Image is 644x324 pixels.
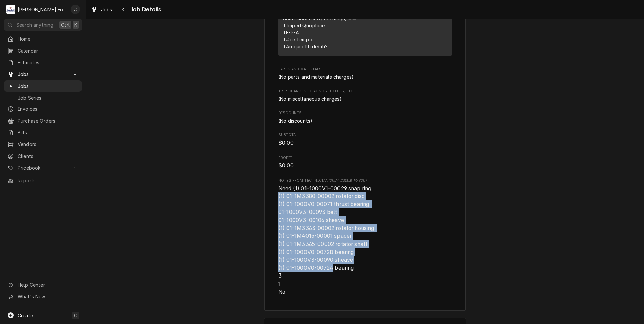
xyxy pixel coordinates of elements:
span: (Only Visible to You) [328,179,366,182]
a: Clients [4,151,82,162]
div: Trip Charges, Diagnostic Fees, etc. List [278,95,452,102]
div: [PERSON_NAME] Food Equipment Service [18,6,67,13]
a: Go to Pricebook [4,162,82,173]
span: Subtotal [278,132,452,138]
div: Profit [278,155,452,170]
span: Pricebook [18,164,68,171]
span: Jobs [18,71,68,78]
a: Job Series [4,92,82,103]
div: Discounts [278,110,452,124]
span: Ctrl [61,21,70,28]
a: Go to What's New [4,291,82,302]
span: C [74,312,77,319]
span: Vendors [18,141,78,148]
span: Purchase Orders [18,117,78,124]
div: Trip Charges, Diagnostic Fees, etc. [278,89,452,102]
a: Purchase Orders [4,115,82,126]
span: Create [18,313,33,318]
a: Jobs [4,80,82,92]
span: Profit [278,162,452,170]
div: [object Object] [278,178,452,296]
span: Notes from Technician [278,178,452,183]
span: Reports [18,177,78,184]
span: Jobs [101,6,112,13]
a: Go to Help Center [4,279,82,290]
div: M [6,5,15,14]
span: Job Series [18,94,78,101]
span: Home [18,35,78,42]
a: Reports [4,175,82,186]
div: Discounts List [278,117,452,124]
span: What's New [18,293,78,300]
span: Bills [18,129,78,136]
span: Estimates [18,59,78,66]
div: Subtotal [278,132,452,147]
a: Vendors [4,139,82,150]
span: Invoices [18,105,78,112]
div: Marshall Food Equipment Service's Avatar [6,5,15,14]
span: K [74,21,77,28]
a: Home [4,33,82,44]
span: Calendar [18,47,78,54]
div: J( [71,5,80,14]
a: Estimates [4,57,82,68]
span: Profit [278,155,452,161]
span: Subtotal [278,139,452,147]
span: Discounts [278,110,452,116]
span: Need (1) 01-1000V1-00029 snap ring (1) 01-1M3380-00002 rotator disc (1) 01-1000V0-00071 thrust be... [278,185,376,295]
span: Jobs [18,83,78,90]
a: Go to Jobs [4,69,82,80]
span: $0.00 [278,162,294,169]
span: $0.00 [278,140,294,146]
button: Search anythingCtrlK [4,19,82,31]
span: Search anything [16,21,53,28]
span: Job Details [129,5,161,14]
div: Parts and Materials List [278,73,452,80]
a: Invoices [4,103,82,115]
a: Jobs [88,4,115,15]
span: [object Object] [278,185,452,296]
a: Calendar [4,45,82,56]
span: Help Center [18,281,78,288]
a: Bills [4,127,82,138]
span: Trip Charges, Diagnostic Fees, etc. [278,89,452,94]
button: Navigate back [118,4,129,15]
span: Parts and Materials [278,67,452,72]
span: Clients [18,153,78,160]
div: Parts and Materials [278,67,452,80]
div: Jeff Debigare (109)'s Avatar [71,5,80,14]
